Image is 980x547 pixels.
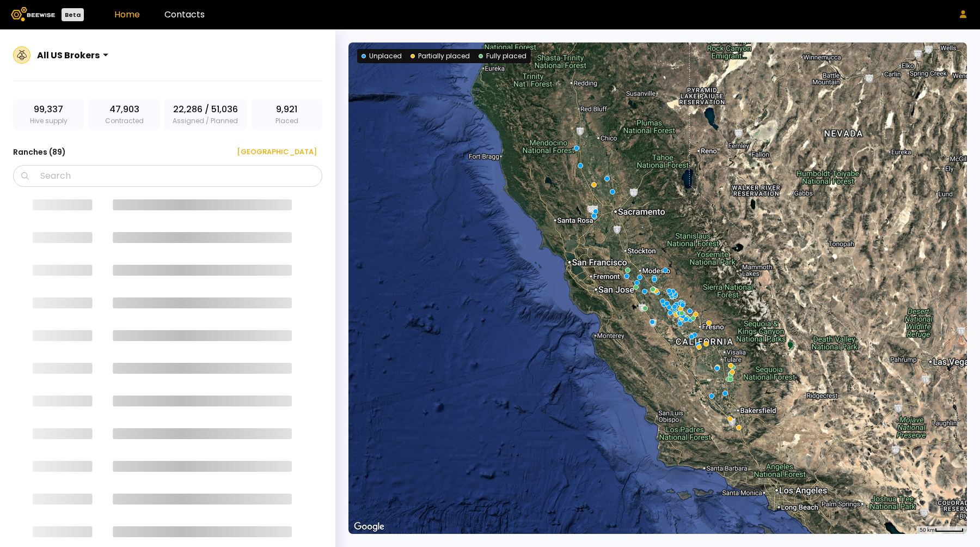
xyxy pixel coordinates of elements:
[351,520,387,534] img: Google
[89,99,160,130] div: Contracted
[479,51,526,61] div: Fully placed
[411,51,470,61] div: Partially placed
[164,8,205,21] a: Contacts
[251,99,322,130] div: Placed
[351,520,387,534] a: Open this area in Google Maps (opens a new window)
[37,48,100,62] div: All US Brokers
[920,527,935,533] span: 50 km
[34,103,63,116] span: 99,337
[229,147,317,157] div: [GEOGRAPHIC_DATA]
[276,103,297,116] span: 9,921
[62,8,84,21] div: Beta
[224,143,322,161] button: [GEOGRAPHIC_DATA]
[11,7,55,21] img: Beewise logo
[109,103,139,116] span: 47,903
[13,99,84,130] div: Hive supply
[164,99,247,130] div: Assigned / Planned
[114,8,140,21] a: Home
[13,144,66,160] h3: Ranches ( 89 )
[362,51,402,61] div: Unplaced
[916,526,967,534] button: Map scale: 50 km per 49 pixels
[173,103,238,116] span: 22,286 / 51,036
